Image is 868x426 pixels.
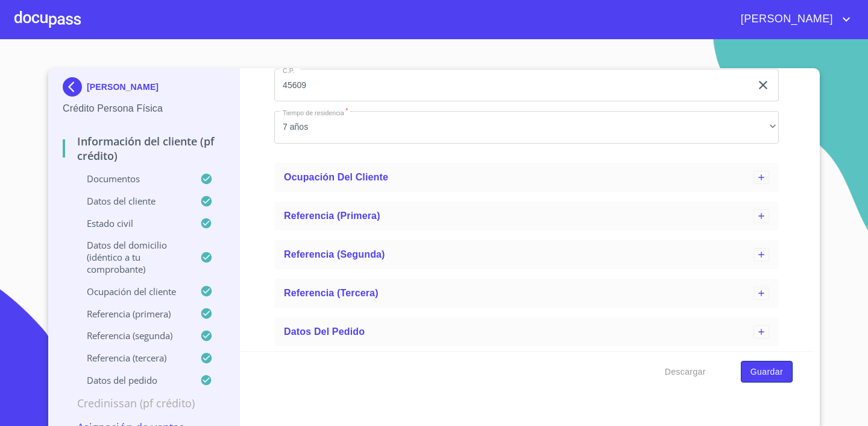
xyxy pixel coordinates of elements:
[63,396,225,410] p: Credinissan (PF crédito)
[63,308,200,320] p: Referencia (primera)
[732,10,854,29] button: account of current user
[63,239,200,275] p: Datos del domicilio (idéntico a tu comprobante)
[63,329,200,342] p: Referencia (segunda)
[665,364,706,380] span: Descargar
[63,173,200,185] p: Documentos
[63,101,225,116] p: Crédito Persona Física
[284,172,388,182] span: Ocupación del Cliente
[63,217,200,229] p: Estado Civil
[274,317,779,346] div: Datos del pedido
[63,374,200,386] p: Datos del pedido
[63,195,200,207] p: Datos del cliente
[284,211,380,221] span: Referencia (primera)
[284,249,385,259] span: Referencia (segunda)
[756,78,770,92] button: clear input
[63,352,200,364] p: Referencia (tercera)
[660,361,711,383] button: Descargar
[63,285,200,297] p: Ocupación del Cliente
[274,111,779,144] div: 7 años
[274,279,779,308] div: Referencia (tercera)
[63,77,87,97] img: Docupass spot blue
[284,326,365,337] span: Datos del pedido
[274,202,779,230] div: Referencia (primera)
[274,240,779,269] div: Referencia (segunda)
[284,288,379,298] span: Referencia (tercera)
[732,10,839,29] span: [PERSON_NAME]
[63,134,225,163] p: Información del cliente (PF crédito)
[750,364,783,380] span: Guardar
[741,361,793,383] button: Guardar
[63,77,225,101] div: [PERSON_NAME]
[274,163,779,192] div: Ocupación del Cliente
[87,82,159,92] p: [PERSON_NAME]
